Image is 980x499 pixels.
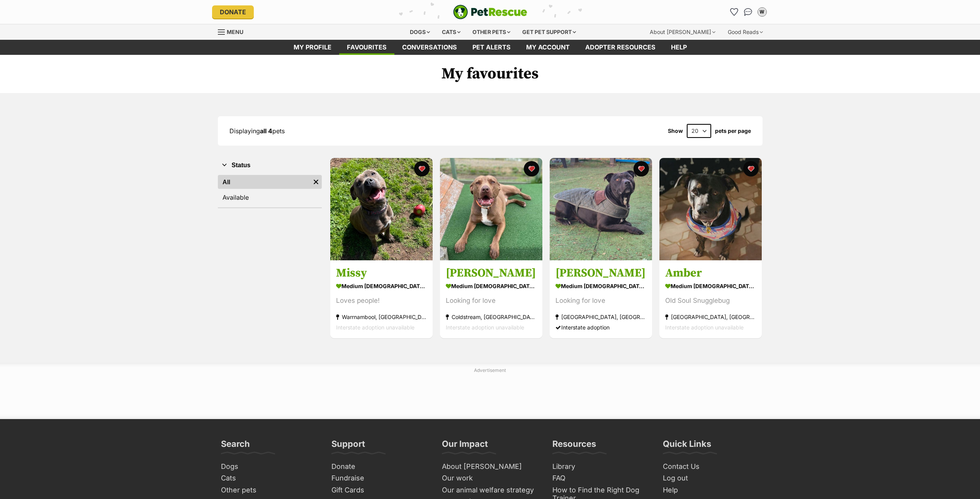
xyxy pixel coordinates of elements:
button: favourite [414,161,430,177]
a: [PERSON_NAME] medium [DEMOGRAPHIC_DATA] Dog Looking for love [GEOGRAPHIC_DATA], [GEOGRAPHIC_DATA]... [550,260,652,339]
img: Amber [659,158,762,260]
strong: all 4 [260,127,272,135]
div: Interstate adoption [555,322,646,333]
h3: Our Impact [442,438,488,454]
div: Other pets [467,24,516,40]
a: FAQ [549,472,652,484]
h3: Search [221,438,250,454]
a: Favourites [728,6,741,18]
ul: Account quick links [728,6,768,18]
a: Our animal welfare strategy [439,484,542,496]
div: W [758,8,766,16]
a: All [218,175,310,189]
a: PetRescue [453,5,527,19]
a: Adopter resources [577,40,663,55]
span: Menu [227,29,243,35]
a: Library [549,461,652,473]
label: pets per page [715,128,751,134]
button: favourite [524,161,539,177]
h3: Support [331,438,365,454]
div: [GEOGRAPHIC_DATA], [GEOGRAPHIC_DATA] [665,312,756,322]
div: Old Soul Snugglebug [665,296,756,306]
div: Coldstream, [GEOGRAPHIC_DATA] [446,312,537,322]
a: My account [518,40,577,55]
h3: Quick Links [663,438,711,454]
a: Other pets [218,484,321,496]
img: logo-e224e6f780fb5917bec1dbf3a21bbac754714ae5b6737aabdf751b685950b380.svg [453,5,527,19]
a: Remove filter [310,175,322,189]
div: Get pet support [517,24,581,40]
div: Status [218,173,322,207]
a: [PERSON_NAME] medium [DEMOGRAPHIC_DATA] Dog Looking for love Coldstream, [GEOGRAPHIC_DATA] Inters... [440,260,542,339]
div: Looking for love [555,296,646,306]
a: Amber medium [DEMOGRAPHIC_DATA] Dog Old Soul Snugglebug [GEOGRAPHIC_DATA], [GEOGRAPHIC_DATA] Inte... [659,260,762,339]
a: Help [660,484,763,496]
a: About [PERSON_NAME] [439,461,542,473]
button: Status [218,160,322,170]
div: Loves people! [336,296,427,306]
img: chat-41dd97257d64d25036548639549fe6c8038ab92f7586957e7f3b1b290dea8141.svg [744,8,752,16]
span: Interstate adoption unavailable [336,324,414,331]
a: Conversations [742,6,754,18]
a: Gift Cards [328,484,431,496]
img: Shaun [550,158,652,260]
div: About [PERSON_NAME] [644,24,721,40]
span: Show [668,128,683,134]
h3: Missy [336,266,427,281]
a: Menu [218,24,249,38]
div: [GEOGRAPHIC_DATA], [GEOGRAPHIC_DATA] [555,312,646,322]
h3: Amber [665,266,756,281]
div: Dogs [404,24,435,40]
a: Log out [660,472,763,484]
span: Interstate adoption unavailable [446,324,524,331]
h3: [PERSON_NAME] [555,266,646,281]
img: Missy [330,158,433,260]
button: My account [756,6,768,18]
div: medium [DEMOGRAPHIC_DATA] Dog [336,281,427,292]
a: Dogs [218,461,321,473]
h3: Resources [552,438,596,454]
a: Fundraise [328,472,431,484]
a: Contact Us [660,461,763,473]
div: Looking for love [446,296,537,306]
a: My profile [286,40,339,55]
div: medium [DEMOGRAPHIC_DATA] Dog [665,281,756,292]
div: Good Reads [722,24,768,40]
a: Help [663,40,695,55]
a: Favourites [339,40,394,55]
a: conversations [394,40,465,55]
div: medium [DEMOGRAPHIC_DATA] Dog [446,281,537,292]
div: Warrnambool, [GEOGRAPHIC_DATA] [336,312,427,322]
div: Cats [436,24,466,40]
span: Displaying pets [229,127,285,135]
a: Donate [328,461,431,473]
button: favourite [743,161,759,177]
span: Interstate adoption unavailable [665,324,744,331]
a: Cats [218,472,321,484]
a: Missy medium [DEMOGRAPHIC_DATA] Dog Loves people! Warrnambool, [GEOGRAPHIC_DATA] Interstate adopt... [330,260,433,339]
button: favourite [634,161,649,177]
a: Our work [439,472,542,484]
img: Jerry [440,158,542,260]
a: Donate [212,5,254,19]
a: Pet alerts [465,40,518,55]
div: medium [DEMOGRAPHIC_DATA] Dog [555,281,646,292]
h3: [PERSON_NAME] [446,266,537,281]
a: Available [218,190,322,204]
